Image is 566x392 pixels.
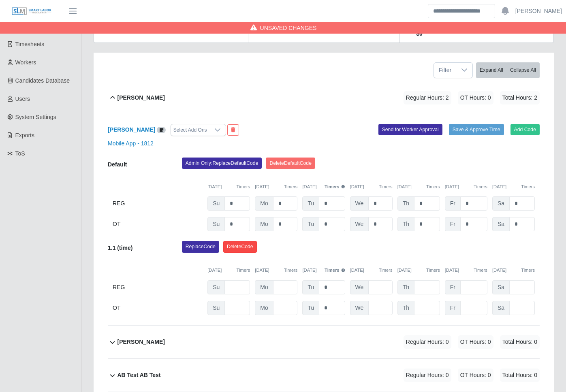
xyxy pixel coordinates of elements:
span: Su [207,301,225,315]
div: [DATE] [302,183,345,190]
button: Admin Only:ReplaceDefaultCode [182,158,262,169]
span: Th [397,217,414,231]
span: Mo [255,280,273,294]
div: REG [113,280,203,294]
button: DeleteDefaultCode [266,158,315,169]
span: System Settings [15,114,56,120]
div: [DATE] [255,267,297,274]
div: OT [113,217,203,231]
button: Collapse All [506,62,540,78]
span: Unsaved Changes [260,24,317,32]
button: Timers [474,267,487,274]
span: Sa [492,301,510,315]
input: Search [428,4,495,18]
span: OT Hours: 0 [458,335,493,349]
button: ReplaceCode [182,241,219,252]
span: Exports [15,132,34,138]
span: Th [397,280,414,294]
span: We [350,196,369,211]
button: Timers [237,183,250,190]
div: [DATE] [350,267,393,274]
span: Su [207,280,225,294]
span: Sa [492,196,510,211]
img: SLM Logo [11,7,52,16]
b: 1.1 (time) [108,245,132,251]
span: Fr [445,301,461,315]
button: Timers [284,267,298,274]
span: Candidates Database [15,77,70,84]
span: Su [207,196,225,211]
button: AB Test AB Test Regular Hours: 0 OT Hours: 0 Total Hours: 0 [108,359,540,392]
div: [DATE] [397,183,440,190]
button: Send for Worker Approval [378,124,442,135]
div: OT [113,301,203,315]
button: [PERSON_NAME] Regular Hours: 0 OT Hours: 0 Total Hours: 0 [108,326,540,358]
div: [DATE] [445,183,487,190]
span: Regular Hours: 0 [404,335,451,349]
span: Fr [445,217,461,231]
div: [DATE] [255,183,297,190]
span: Tu [302,217,319,231]
button: Timers [426,183,440,190]
b: [PERSON_NAME] [117,94,164,102]
button: Timers [379,267,393,274]
div: [DATE] [207,183,250,190]
button: Timers [379,183,393,190]
button: Expand All [476,62,507,78]
div: Select Add Ons [171,124,209,136]
button: Timers [325,267,345,274]
span: Fr [445,196,461,211]
span: Fr [445,280,461,294]
button: Timers [474,183,487,190]
div: [DATE] [492,183,535,190]
span: Users [15,96,30,102]
span: Th [397,301,414,315]
span: Sa [492,217,510,231]
span: OT Hours: 0 [458,91,493,104]
span: OT Hours: 0 [458,369,493,382]
span: Regular Hours: 0 [404,369,451,382]
a: View/Edit Notes [157,126,166,133]
span: Su [207,217,225,231]
span: Filter [434,63,456,78]
button: DeleteCode [223,241,257,252]
a: [PERSON_NAME] [108,126,155,133]
div: [DATE] [350,183,393,190]
button: Save & Approve Time [449,124,504,135]
div: [DATE] [445,267,487,274]
span: Mo [255,301,273,315]
span: Regular Hours: 2 [404,91,451,104]
button: Timers [284,183,298,190]
span: Total Hours: 2 [500,91,540,104]
span: Sa [492,280,510,294]
b: AB Test AB Test [117,371,160,379]
div: [DATE] [397,267,440,274]
div: bulk actions [476,62,540,78]
span: We [350,301,369,315]
button: Add Code [510,124,540,135]
a: Mobile App - 1812 [108,140,154,147]
button: Timers [426,267,440,274]
span: Mo [255,196,273,211]
button: [PERSON_NAME] Regular Hours: 2 OT Hours: 0 Total Hours: 2 [108,81,540,114]
span: Workers [15,59,36,66]
button: Timers [521,183,535,190]
span: ToS [15,150,25,157]
span: Mo [255,217,273,231]
span: Total Hours: 0 [500,335,540,349]
div: [DATE] [207,267,250,274]
button: Timers [237,267,250,274]
span: Timesheets [15,41,45,47]
span: Total Hours: 0 [500,369,540,382]
div: REG [113,196,203,211]
span: We [350,280,369,294]
button: Timers [325,183,345,190]
b: [PERSON_NAME] [117,338,164,346]
span: Tu [302,301,319,315]
span: Tu [302,280,319,294]
a: [PERSON_NAME] [515,7,562,15]
div: [DATE] [492,267,535,274]
b: Default [108,161,127,168]
button: Timers [521,267,535,274]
